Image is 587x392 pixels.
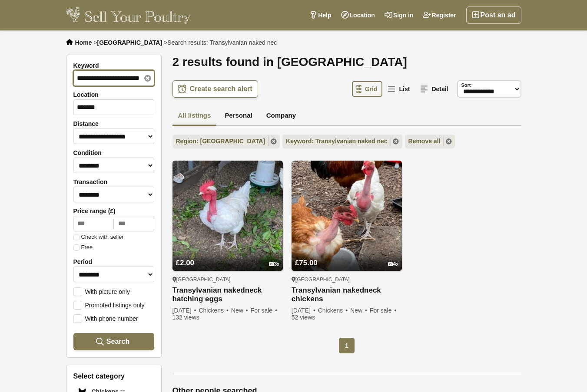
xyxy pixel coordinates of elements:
[282,135,402,148] a: Keyword: Transylvanian naked nec
[73,234,124,240] label: Check with seller
[97,39,162,46] a: [GEOGRAPHIC_DATA]
[172,55,521,69] h1: 2 results found in [GEOGRAPHIC_DATA]
[164,39,277,46] li: >
[93,39,162,46] li: >
[172,80,258,98] a: Create search alert
[231,307,249,314] span: New
[73,91,154,98] label: Location
[405,135,455,148] a: Remove all
[172,161,283,271] img: Transylvanian naked neck hatching eggs
[73,258,154,265] label: Period
[416,81,453,97] a: Detail
[292,314,315,321] span: 52 views
[66,7,191,24] img: Sell Your Poultry
[295,259,318,267] span: £75.00
[73,208,154,214] label: Price range (£)
[172,286,222,294] strong: Transylvanian
[73,149,154,156] label: Condition
[73,301,145,309] label: Promoted listings only
[73,287,130,295] label: With picture only
[383,81,415,97] a: List
[219,106,258,126] a: Personal
[172,314,199,321] span: 132 views
[75,39,92,46] a: Home
[176,259,195,267] span: £2.00
[388,261,398,267] div: 4
[292,307,316,314] span: [DATE]
[305,7,336,24] a: Help
[318,307,349,314] span: Chickens
[336,7,380,24] a: Location
[167,39,277,46] span: Search results: Transylvanian naked nec
[466,7,521,24] a: Post an ad
[172,135,280,148] a: Region: [GEOGRAPHIC_DATA]
[352,81,383,97] a: Grid
[172,307,197,314] span: [DATE]
[461,82,471,89] label: Sort
[224,286,245,294] strong: naked
[199,307,229,314] span: Chickens
[365,86,378,92] span: Grid
[251,307,278,314] span: For sale
[292,161,402,271] img: Transylvanian naked neck chickens
[292,276,402,283] div: [GEOGRAPHIC_DATA]
[350,307,368,314] span: New
[106,337,129,346] span: Search
[380,7,418,24] a: Sign in
[418,7,461,24] a: Register
[399,86,410,92] span: List
[73,120,154,127] label: Distance
[292,286,341,294] strong: Transylvanian
[431,86,448,92] span: Detail
[190,85,252,93] span: Create search alert
[73,244,93,250] label: Free
[172,242,283,271] a: £2.00 3
[73,333,154,350] button: Search
[261,106,302,126] a: Company
[73,178,154,185] label: Transaction
[73,314,138,322] label: With phone number
[292,242,402,271] a: £75.00 4
[172,106,217,126] a: All listings
[292,286,402,303] a: Transylvanian nakedneck chickens
[339,338,355,353] span: 1
[172,286,283,303] a: Transylvanian nakedneck hatching eggs
[269,261,279,267] div: 3
[370,307,397,314] span: For sale
[343,286,364,294] strong: naked
[73,372,154,380] h3: Select category
[73,62,154,69] label: Keyword
[172,276,283,283] div: [GEOGRAPHIC_DATA]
